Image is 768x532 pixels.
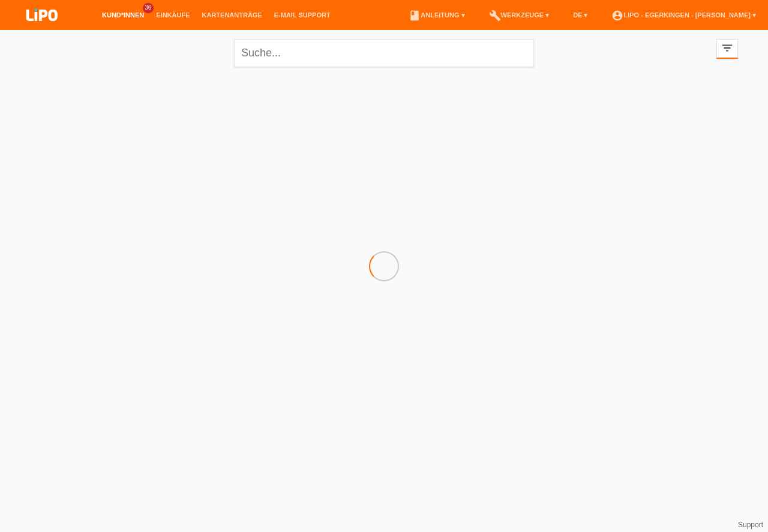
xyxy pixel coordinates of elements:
a: LIPO pay [12,25,72,34]
a: bookAnleitung ▾ [403,11,470,19]
i: account_circle [611,10,623,22]
a: DE ▾ [567,11,593,19]
i: book [409,10,421,22]
a: Einkäufe [150,11,196,19]
a: account_circleLIPO - Egerkingen - [PERSON_NAME] ▾ [605,11,762,19]
input: Suche... [234,39,534,67]
a: buildWerkzeuge ▾ [483,11,556,19]
span: 36 [143,3,154,13]
i: filter_list [721,41,734,55]
a: E-Mail Support [268,11,337,19]
a: Support [738,521,763,529]
a: Kund*innen [96,11,150,19]
a: Kartenanträge [196,11,268,19]
i: build [489,10,501,22]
